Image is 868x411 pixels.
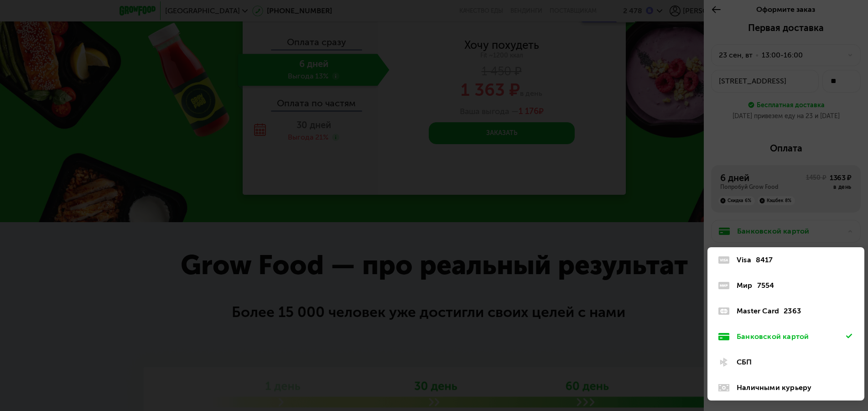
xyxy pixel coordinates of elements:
[737,357,846,368] div: СБП
[737,306,779,317] div: Master Card
[737,280,753,291] div: Мир
[737,255,751,265] div: Visa
[737,382,846,393] div: Наличными курьеру
[757,280,774,291] div: 7554
[756,255,773,265] div: 8417
[737,331,846,342] div: Банковской картой
[784,306,801,317] div: 2363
